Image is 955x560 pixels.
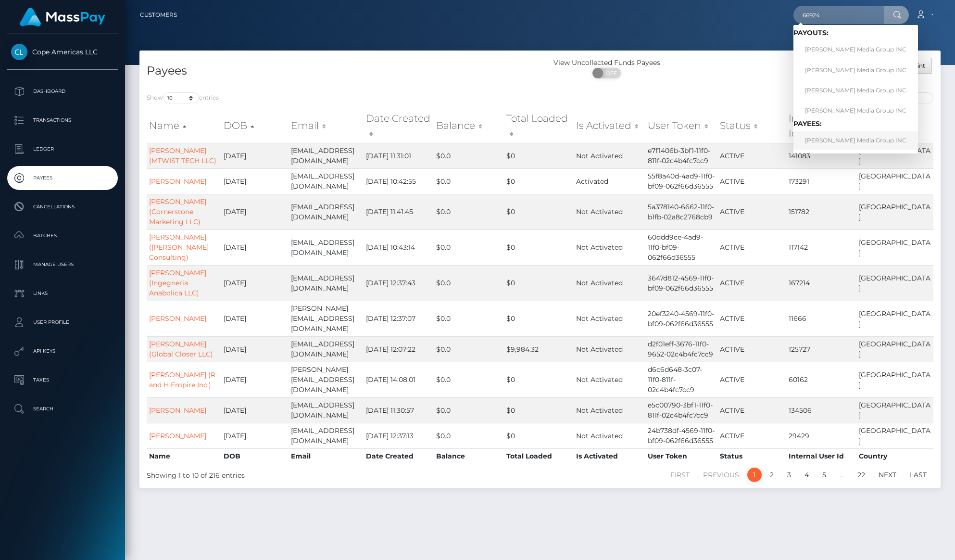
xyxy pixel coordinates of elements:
a: Last [905,468,932,482]
th: Balance: activate to sort column ascending [434,109,504,143]
td: d6c6d648-3c07-11f0-811f-02c4b4fc7cc9 [645,362,717,397]
td: 60ddd9ce-4ad9-11f0-bf09-062f66d36555 [645,229,717,265]
td: $0.0 [434,194,504,229]
th: Date Created [364,448,434,464]
td: [EMAIL_ADDRESS][DOMAIN_NAME] [289,168,364,194]
td: ACTIVE [717,362,786,397]
td: 3647d812-4569-11f0-bf09-062f66d36555 [645,265,717,301]
td: $0 [504,194,574,229]
td: [DATE] 11:41:45 [364,194,434,229]
td: [DATE] 14:08:01 [364,362,434,397]
td: [DATE] [221,229,289,265]
td: 173291 [786,168,856,194]
a: Taxes [7,368,118,392]
td: 5a378140-6662-11f0-b1fb-02a8c2768cb9 [645,194,717,229]
p: Manage Users [11,257,114,272]
td: Not Activated [574,194,645,229]
td: 125727 [786,336,856,362]
td: [EMAIL_ADDRESS][DOMAIN_NAME] [289,336,364,362]
img: MassPay Logo [20,8,105,26]
td: 151782 [786,194,856,229]
td: 24b738df-4569-11f0-bf09-062f66d36555 [645,423,717,448]
td: [DATE] [221,397,289,423]
td: $0.0 [434,229,504,265]
td: [PERSON_NAME][EMAIL_ADDRESS][DOMAIN_NAME] [289,301,364,336]
td: Not Activated [574,143,645,168]
td: [DATE] [221,168,289,194]
a: [PERSON_NAME] (MTWIST TECH LLC) [149,146,216,165]
td: [DATE] 12:07:22 [364,336,434,362]
p: API Keys [11,344,114,358]
a: [PERSON_NAME] ([PERSON_NAME] Consulting) [149,233,209,262]
td: $0.0 [434,265,504,301]
p: Batches [11,229,114,243]
a: User Profile [7,310,118,334]
td: Not Activated [574,397,645,423]
label: Show entries [147,92,219,103]
p: Links [11,286,114,301]
a: [PERSON_NAME] Media Group INC [793,41,918,59]
a: Batches [7,224,118,248]
td: Not Activated [574,229,645,265]
td: $9,984.32 [504,336,574,362]
th: User Token: activate to sort column ascending [645,109,717,143]
a: 2 [765,468,779,482]
td: ACTIVE [717,229,786,265]
td: Not Activated [574,336,645,362]
a: [PERSON_NAME] (Global Closer LLC) [149,340,213,358]
a: [PERSON_NAME] Media Group INC [793,102,918,119]
a: [PERSON_NAME] Media Group INC [793,81,918,99]
h6: Payees: [793,120,918,128]
td: $0.0 [434,301,504,336]
th: Name: activate to sort column ascending [147,109,221,143]
a: Search [7,397,118,421]
td: [DATE] [221,423,289,448]
a: Dashboard [7,79,118,103]
th: User Token [645,448,717,464]
td: [EMAIL_ADDRESS][DOMAIN_NAME] [289,194,364,229]
a: Transactions [7,108,118,132]
a: [PERSON_NAME] (R and H Empire Inc.) [149,370,215,389]
a: Manage Users [7,253,118,277]
a: 4 [799,468,814,482]
td: [EMAIL_ADDRESS][DOMAIN_NAME] [289,229,364,265]
td: $0 [504,423,574,448]
td: [PERSON_NAME][EMAIL_ADDRESS][DOMAIN_NAME] [289,362,364,397]
td: [GEOGRAPHIC_DATA] [856,362,933,397]
td: [DATE] 11:30:57 [364,397,434,423]
a: Cancellations [7,195,118,219]
td: [GEOGRAPHIC_DATA] [856,336,933,362]
td: 29429 [786,423,856,448]
td: $0 [504,265,574,301]
p: Transactions [11,113,114,127]
td: Activated [574,168,645,194]
td: [DATE] [221,143,289,168]
td: $0.0 [434,336,504,362]
th: Balance [434,448,504,464]
th: Internal User Id [786,448,856,464]
td: [GEOGRAPHIC_DATA] [856,423,933,448]
th: Total Loaded: activate to sort column ascending [504,109,574,143]
td: ACTIVE [717,168,786,194]
td: 60162 [786,362,856,397]
th: Date Created: activate to sort column ascending [364,109,434,143]
th: Name [147,448,221,464]
td: Not Activated [574,423,645,448]
th: Is Activated [574,448,645,464]
td: $0.0 [434,397,504,423]
a: [PERSON_NAME] Media Group INC [793,131,918,149]
th: DOB [221,448,289,464]
a: Next [873,468,902,482]
td: [GEOGRAPHIC_DATA] [856,143,933,168]
a: [PERSON_NAME] (Ingegneria Anabolica LLC) [149,268,206,297]
td: [DATE] [221,265,289,301]
td: 55f8a40d-4ad9-11f0-bf09-062f66d36555 [645,168,717,194]
td: [GEOGRAPHIC_DATA] [856,194,933,229]
a: Ledger [7,137,118,161]
td: [EMAIL_ADDRESS][DOMAIN_NAME] [289,143,364,168]
td: [GEOGRAPHIC_DATA] [856,265,933,301]
td: $0.0 [434,423,504,448]
td: [EMAIL_ADDRESS][DOMAIN_NAME] [289,423,364,448]
a: Payees [7,166,118,190]
span: OFF [598,68,622,78]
